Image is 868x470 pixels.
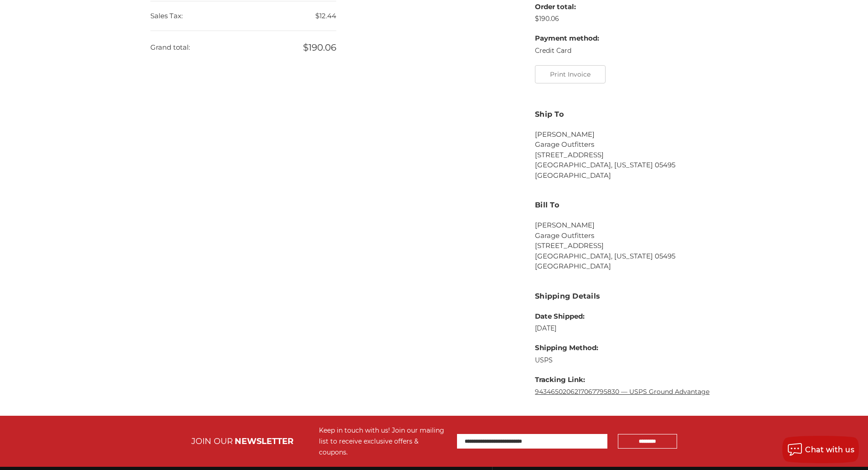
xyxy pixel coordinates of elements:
dd: $12.44 [150,1,336,31]
span: Chat with us [805,445,854,454]
li: Garage Outfitters [535,231,718,241]
dd: $190.06 [535,14,599,24]
dd: [DATE] [535,324,709,333]
span: JOIN OUR [191,436,233,446]
dd: Credit Card [535,46,599,56]
li: [STREET_ADDRESS] [535,150,718,160]
li: [GEOGRAPHIC_DATA], [US_STATE] 05495 [535,160,718,170]
dt: Tracking Link: [535,375,709,385]
dt: Sales Tax: [150,1,183,31]
li: [PERSON_NAME] [535,129,718,140]
dt: Shipping Method: [535,343,709,353]
dt: Order total: [535,2,599,12]
dt: Date Shipped: [535,311,709,322]
div: Keep in touch with us! Join our mailing list to receive exclusive offers & coupons. [319,425,448,458]
button: Print Invoice [535,65,606,83]
h3: Bill To [535,200,718,211]
h3: Ship To [535,109,718,120]
li: [STREET_ADDRESS] [535,241,718,251]
button: Chat with us [782,436,859,463]
h3: Shipping Details [535,291,718,302]
li: [GEOGRAPHIC_DATA] [535,170,718,181]
li: [PERSON_NAME] [535,220,718,231]
dt: Grand total: [150,33,190,62]
dd: USPS [535,356,709,365]
li: [GEOGRAPHIC_DATA] [535,261,718,272]
li: [GEOGRAPHIC_DATA], [US_STATE] 05495 [535,251,718,262]
li: Garage Outfitters [535,139,718,150]
a: 9434650206217067795830 — USPS Ground Advantage [535,387,709,396]
dd: $190.06 [150,31,336,64]
dt: Payment method: [535,33,599,44]
span: NEWSLETTER [235,436,293,446]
